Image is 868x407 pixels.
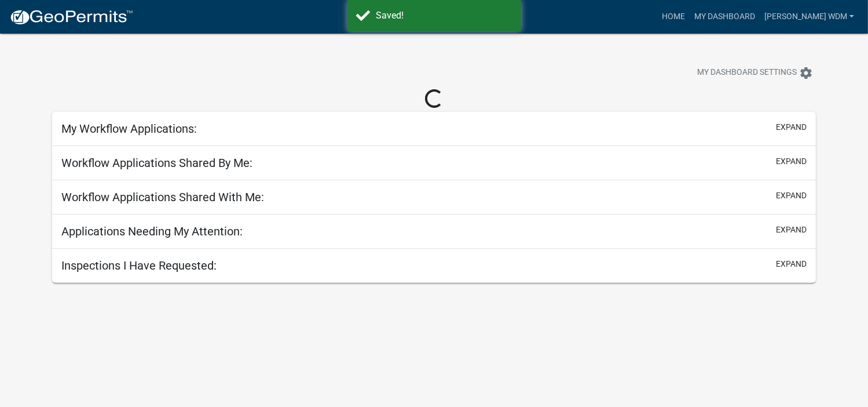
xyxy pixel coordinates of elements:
[61,224,243,238] h5: Applications Needing My Attention:
[760,6,859,28] a: [PERSON_NAME] WDM
[776,155,807,168] button: expand
[776,258,807,270] button: expand
[776,190,807,202] button: expand
[776,224,807,236] button: expand
[688,61,822,84] button: My Dashboard Settingssettings
[376,9,512,23] div: Saved!
[776,121,807,133] button: expand
[690,6,760,28] a: My Dashboard
[697,66,797,80] span: My Dashboard Settings
[61,259,217,272] h5: Inspections I Have Requested:
[61,156,252,170] h5: Workflow Applications Shared By Me:
[799,66,813,80] i: settings
[61,190,264,204] h5: Workflow Applications Shared With Me:
[61,122,197,136] h5: My Workflow Applications:
[657,6,690,28] a: Home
